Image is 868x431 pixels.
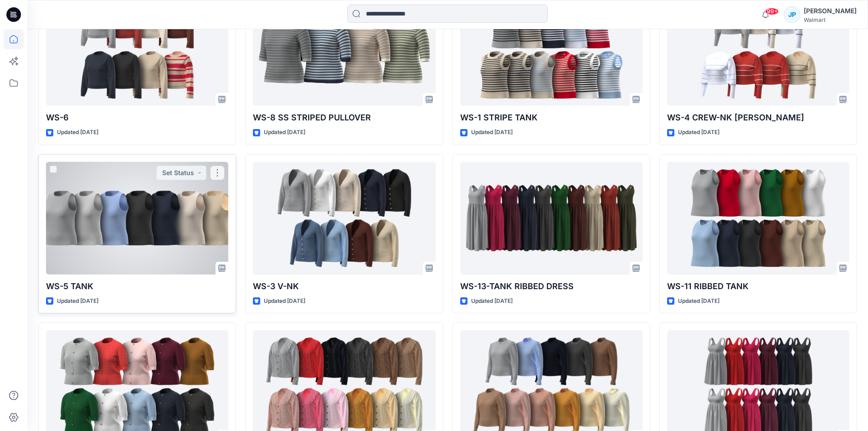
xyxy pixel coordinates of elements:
p: WS-11 RIBBED TANK [667,280,849,293]
p: WS-6 [46,111,228,124]
div: Walmart [804,16,857,23]
p: WS-3 V-NK [253,280,435,293]
div: JP [784,6,800,23]
p: Updated [DATE] [57,296,98,306]
p: WS-13-TANK RIBBED DRESS [460,280,642,293]
a: WS-13-TANK RIBBED DRESS [460,162,642,275]
a: WS-11 RIBBED TANK [667,162,849,275]
a: WS-5 TANK [46,162,228,275]
p: WS-1 STRIPE TANK [460,111,642,124]
p: WS-5 TANK [46,280,228,293]
p: Updated [DATE] [57,128,98,137]
p: Updated [DATE] [678,296,719,306]
p: Updated [DATE] [678,128,719,137]
p: Updated [DATE] [264,296,305,306]
div: [PERSON_NAME] [804,5,857,16]
p: Updated [DATE] [471,128,513,137]
p: Updated [DATE] [471,296,513,306]
p: WS-4 CREW-NK [PERSON_NAME] [667,111,849,124]
p: Updated [DATE] [264,128,305,137]
a: WS-3 V-NK [253,162,435,275]
span: 99+ [765,8,779,15]
p: WS-8 SS STRIPED PULLOVER [253,111,435,124]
